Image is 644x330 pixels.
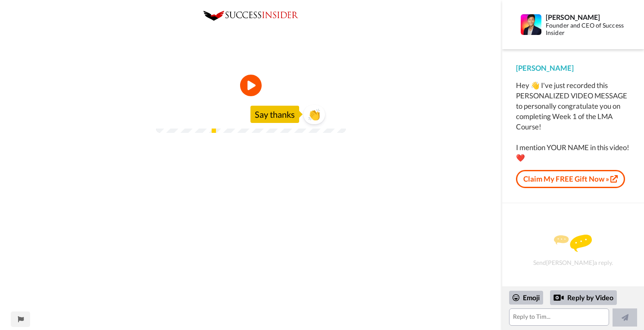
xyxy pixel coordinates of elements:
div: Emoji [509,291,543,305]
div: Reply by Video [550,290,617,305]
div: Hey 👋 I've just recorded this PERSONALIZED VIDEO MESSAGE to personally congratulate you on comple... [516,80,630,163]
span: / [179,111,182,122]
div: Say thanks [250,106,299,123]
img: Profile Image [521,14,541,35]
a: Claim My FREE Gift Now » [516,170,625,188]
img: Full screen [329,112,338,121]
div: Send [PERSON_NAME] a reply. [514,218,632,282]
span: 👏 [303,107,325,121]
div: [PERSON_NAME] [516,63,630,73]
div: Reply by Video [553,292,564,303]
div: [PERSON_NAME] [546,13,630,21]
div: Founder and CEO of Success Insider [546,22,630,37]
iframe: Podcast Episode | 3 Powerful Secrets from Week 1 of LMA Video [98,146,404,318]
span: 0:00 [162,111,177,122]
span: 2:46 [184,111,199,122]
button: 👏 [303,105,325,124]
img: 0c8b3de2-5a68-4eb7-92e8-72f868773395 [203,11,298,21]
img: message.svg [554,235,592,252]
